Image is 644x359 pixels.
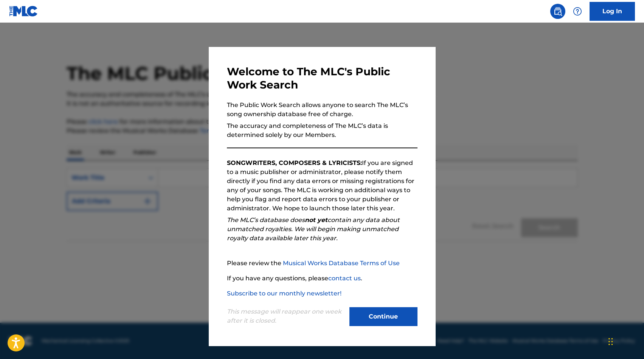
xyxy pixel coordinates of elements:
img: MLC Logo [9,6,38,17]
strong: SONGWRITERS, COMPOSERS & LYRICISTS: [227,159,362,166]
em: The MLC’s database does contain any data about unmatched royalties. We will begin making unmatche... [227,216,400,242]
div: Drag [608,330,613,353]
img: search [553,7,562,16]
p: If you are signed to a music publisher or administrator, please notify them directly if you find ... [227,159,417,213]
a: Musical Works Database Terms of Use [283,260,400,267]
img: help [573,7,582,16]
a: Public Search [550,4,565,19]
a: Subscribe to our monthly newsletter! [227,290,341,297]
iframe: Chat Widget [606,323,644,359]
a: Log In [590,2,635,21]
p: Please review the [227,259,417,268]
p: If you have any questions, please . [227,274,417,283]
button: Continue [349,307,417,326]
p: The Public Work Search allows anyone to search The MLC’s song ownership database free of charge. [227,101,417,119]
div: Help [570,4,585,19]
strong: not yet [305,216,327,224]
p: The accuracy and completeness of The MLC’s data is determined solely by our Members. [227,121,417,140]
p: This message will reappear one week after it is closed. [227,307,345,325]
h3: Welcome to The MLC's Public Work Search [227,65,417,92]
a: contact us [328,275,361,282]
